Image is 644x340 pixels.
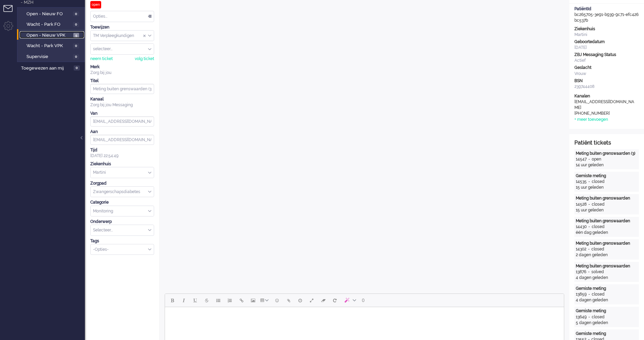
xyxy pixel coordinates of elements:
div: bc265705-3e91-b939-9c71-efc426bc537b [569,6,644,23]
div: Geboortedatum [574,39,639,45]
div: Vrouw [574,71,639,77]
div: Tags [90,238,154,244]
span: 0 [73,22,79,27]
div: één dag geleden [576,230,638,235]
div: Gemiste meting [576,308,638,314]
div: neem ticket [90,56,113,62]
button: Italic [178,295,189,306]
div: Ziekenhuis [574,26,639,32]
a: Open - Nieuw FO 0 [20,10,84,17]
div: Meting buiten grenswaarden [576,263,638,269]
div: Zorgpad [90,181,154,186]
div: PatiëntId [574,6,639,12]
div: solved [591,269,604,275]
div: Geslacht [574,65,639,71]
div: Meting buiten grenswaarden [576,195,638,201]
div: closed [592,291,605,297]
div: 14547 [576,156,587,162]
span: 0 [362,298,365,303]
button: AI [341,295,359,306]
div: - [587,291,592,297]
div: [DATE] 22:54:49 [90,147,154,159]
div: ZBJ Messaging Status [574,52,639,58]
button: Table [259,295,271,306]
button: Clear formatting [317,295,329,306]
span: Wacht - Park VPK [26,43,71,49]
div: closed [592,179,605,185]
div: 4 dagen geleden [576,275,638,281]
span: 0 [73,43,79,49]
div: 14535 [576,179,587,185]
div: - [586,269,591,275]
li: Tickets menu [3,5,19,20]
div: Zorg bij jou Messaging [90,102,154,108]
div: 14430 [576,224,587,230]
div: Kanaal [90,96,154,102]
div: Assign User [90,43,154,55]
div: open [592,156,601,162]
span: 0 [74,65,80,71]
div: Toewijzen [90,24,154,30]
div: BSN [574,78,639,84]
div: Zorg bij jou [90,70,154,76]
div: Kanalen [574,93,639,99]
div: Select Tags [90,244,154,255]
button: Delay message [294,295,306,306]
div: 2 dagen geleden [576,252,638,258]
div: [PHONE_NUMBER] [574,111,636,116]
button: Insert/edit link [236,295,247,306]
div: open [90,1,101,8]
div: Gemiste meting [576,286,638,291]
button: Bullet list [213,295,224,306]
div: Patiënt tickets [574,139,639,147]
div: closed [592,202,605,207]
div: Martini [574,32,639,38]
button: 0 [359,295,368,306]
div: volg ticket [135,56,154,62]
div: 15 uur geleden [576,207,638,213]
div: 14528 [576,202,587,207]
div: Assign Group [90,30,154,41]
button: Add attachment [283,295,294,306]
div: - [586,246,591,252]
span: Open - Nieuw VPK [26,32,72,39]
div: Categorie [90,200,154,205]
a: Supervisie 0 [20,53,84,60]
div: 13859 [576,291,587,297]
button: Strikethrough [201,295,213,306]
div: [EMAIL_ADDRESS][DOMAIN_NAME] [574,99,636,111]
span: Supervisie [26,54,71,60]
div: closed [591,246,604,252]
button: Reset content [329,295,341,306]
a: Wacht - Park VPK 0 [20,42,84,49]
button: Insert/edit image [247,295,259,306]
div: Tijd [90,147,154,153]
button: Numbered list [224,295,236,306]
div: Merk [90,64,154,70]
a: Toegewezen aan mij 0 [20,64,85,72]
div: - [587,179,592,185]
div: Gemiste meting [576,173,638,179]
button: Bold [166,295,178,306]
div: - [587,224,592,230]
span: Wacht - Park FO [26,21,71,28]
div: Titel [90,78,154,84]
div: 13876 [576,269,586,275]
div: - [587,156,592,162]
div: closed [592,314,605,320]
span: 0 [73,12,79,17]
button: Underline [189,295,201,306]
div: 15 uur geleden [576,185,638,190]
div: 14 uur geleden [576,162,638,168]
div: 13649 [576,314,587,320]
li: Admin menu [3,21,19,36]
span: 0 [73,54,79,59]
div: [DATE] [574,45,639,51]
div: Gemiste meting [576,331,638,337]
div: - [587,314,592,320]
div: Van [90,111,154,116]
div: 5 dagen geleden [576,320,638,326]
a: Wacht - Park FO 0 [20,20,84,28]
div: Ziekenhuis [90,161,154,167]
